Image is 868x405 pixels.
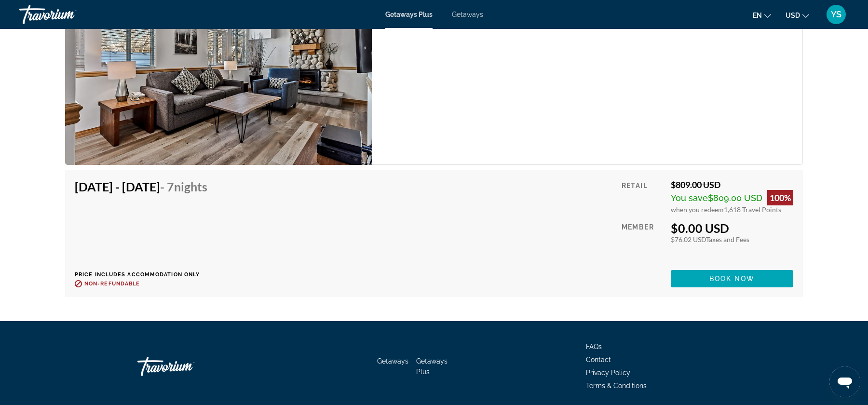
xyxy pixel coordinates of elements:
[671,179,793,190] div: $809.00 USD
[671,221,793,235] div: $0.00 USD
[586,356,611,364] a: Contact
[586,343,602,351] a: FAQs
[671,270,793,287] button: Book now
[75,179,207,194] h4: [DATE] - [DATE]
[84,281,140,287] span: Non-refundable
[786,8,809,22] button: Change currency
[753,12,762,19] span: en
[831,10,841,19] span: YS
[671,193,708,203] span: You save
[622,221,664,263] div: Member
[160,179,207,194] span: - 7
[724,205,781,214] span: 1,618 Travel Points
[767,190,793,205] div: 100%
[174,179,207,194] span: Nights
[19,2,116,27] a: Travorium
[586,369,630,377] a: Privacy Policy
[416,357,448,376] a: Getaways Plus
[622,179,664,214] div: Retail
[824,4,849,25] button: User Menu
[671,205,724,214] span: when you redeem
[671,235,793,243] div: $76.02 USD
[753,8,771,22] button: Change language
[829,366,860,397] iframe: Кнопка запуска окна обмена сообщениями
[75,271,215,278] p: Price includes accommodation only
[137,352,234,381] a: Go Home
[706,235,749,243] span: Taxes and Fees
[377,357,408,365] a: Getaways
[586,382,647,390] a: Terms & Conditions
[786,12,800,19] span: USD
[385,11,433,18] a: Getaways Plus
[708,193,762,203] span: $809.00 USD
[709,275,755,283] span: Book now
[452,11,483,18] a: Getaways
